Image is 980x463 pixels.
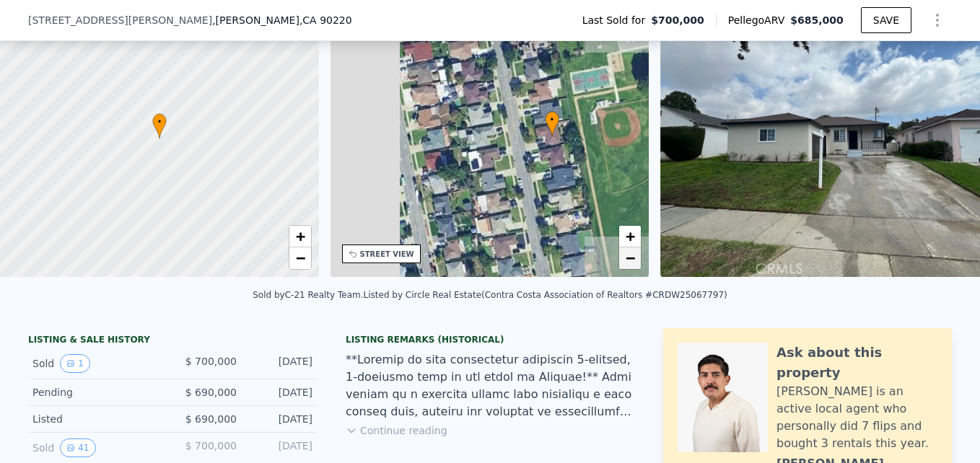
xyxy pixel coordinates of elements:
[299,14,352,26] span: , CA 90220
[248,412,312,426] div: [DATE]
[152,113,167,138] div: •
[776,383,937,452] div: [PERSON_NAME] is an active local agent who personally did 7 flips and bought 3 rentals this year.
[360,249,414,260] div: STREET VIEW
[185,356,237,367] span: $ 700,000
[32,438,161,457] div: Sold
[248,385,312,400] div: [DATE]
[790,14,844,26] span: $685,000
[364,290,727,300] div: Listed by Circle Real Estate (Contra Costa Association of Realtors #CRDW25067797)
[545,111,559,136] div: •
[185,387,237,398] span: $ 690,000
[60,438,95,457] button: View historical data
[253,290,363,300] div: Sold by C-21 Realty Team .
[582,13,652,27] span: Last Sold for
[923,6,952,35] button: Show Options
[295,227,305,245] span: +
[728,13,791,27] span: Pellego ARV
[60,354,90,373] button: View historical data
[626,227,635,245] span: +
[619,226,641,247] a: Zoom in
[28,13,212,27] span: [STREET_ADDRESS][PERSON_NAME]
[626,249,635,267] span: −
[545,113,559,126] span: •
[32,385,161,400] div: Pending
[861,7,911,33] button: SAVE
[346,351,634,420] div: **Loremip do sita consectetur adipiscin 5-elitsed, 1-doeiusmo temp in utl etdol ma Aliquae!** Adm...
[248,438,312,457] div: [DATE]
[28,334,317,348] div: LISTING & SALE HISTORY
[152,115,167,128] span: •
[776,343,937,383] div: Ask about this property
[185,440,237,451] span: $ 700,000
[346,423,447,438] button: Continue reading
[212,13,352,27] span: , [PERSON_NAME]
[619,247,641,269] a: Zoom out
[346,334,634,345] div: Listing Remarks (Historical)
[289,247,311,269] a: Zoom out
[32,354,161,373] div: Sold
[248,354,312,373] div: [DATE]
[295,249,305,267] span: −
[651,13,704,27] span: $700,000
[289,226,311,247] a: Zoom in
[185,413,237,425] span: $ 690,000
[32,412,161,426] div: Listed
